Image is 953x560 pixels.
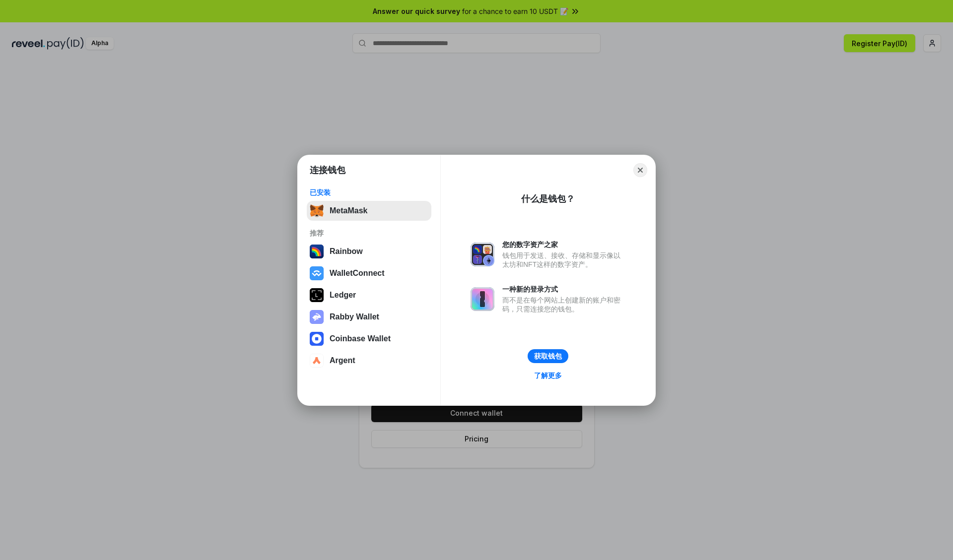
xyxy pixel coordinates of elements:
[471,287,494,311] img: svg+xml,%3Csvg%20xmlns%3D%22http%3A%2F%2Fwww.w3.org%2F2000%2Fsvg%22%20fill%3D%22none%22%20viewBox...
[310,245,324,258] img: svg+xml,%3Csvg%20width%3D%22120%22%20height%3D%22120%22%20viewBox%3D%220%200%20120%20120%22%20fil...
[502,240,625,249] div: 您的数字资产之家
[310,266,324,280] img: svg+xml,%3Csvg%20width%3D%2228%22%20height%3D%2228%22%20viewBox%3D%220%200%2028%2028%22%20fill%3D...
[330,334,391,343] div: Coinbase Wallet
[310,332,324,346] img: svg+xml,%3Csvg%20width%3D%2228%22%20height%3D%2228%22%20viewBox%3D%220%200%2028%2028%22%20fill%3D...
[330,206,367,215] div: MetaMask
[310,288,324,302] img: svg+xml,%3Csvg%20xmlns%3D%22http%3A%2F%2Fwww.w3.org%2F2000%2Fsvg%22%20width%3D%2228%22%20height%3...
[307,307,431,327] button: Rabby Wallet
[310,204,324,218] img: svg+xml,%3Csvg%20fill%3D%22none%22%20height%3D%2233%22%20viewBox%3D%220%200%2035%2033%22%20width%...
[307,285,431,305] button: Ledger
[502,251,625,269] div: 钱包用于发送、接收、存储和显示像以太坊和NFT这样的数字资产。
[307,263,431,283] button: WalletConnect
[502,285,625,294] div: 一种新的登录方式
[310,310,324,324] img: svg+xml,%3Csvg%20xmlns%3D%22http%3A%2F%2Fwww.w3.org%2F2000%2Fsvg%22%20fill%3D%22none%22%20viewBox...
[310,188,428,197] div: 已安装
[307,242,431,261] button: Rainbow
[502,296,625,313] div: 而不是在每个网站上创建新的账户和密码，只需连接您的钱包。
[633,163,647,177] button: Close
[330,312,379,321] div: Rabby Wallet
[310,229,428,238] div: 推荐
[330,269,385,278] div: WalletConnect
[307,201,431,221] button: MetaMask
[310,354,324,368] img: svg+xml,%3Csvg%20width%3D%2228%22%20height%3D%2228%22%20viewBox%3D%220%200%2028%2028%22%20fill%3D...
[471,243,494,266] img: svg+xml,%3Csvg%20xmlns%3D%22http%3A%2F%2Fwww.w3.org%2F2000%2Fsvg%22%20fill%3D%22none%22%20viewBox...
[330,291,356,300] div: Ledger
[528,349,568,363] button: 获取钱包
[534,371,562,380] div: 了解更多
[310,164,345,176] h1: 连接钱包
[534,352,562,361] div: 获取钱包
[307,351,431,371] button: Argent
[307,329,431,349] button: Coinbase Wallet
[528,369,568,382] a: 了解更多
[521,193,575,205] div: 什么是钱包？
[330,247,363,256] div: Rainbow
[330,356,355,365] div: Argent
